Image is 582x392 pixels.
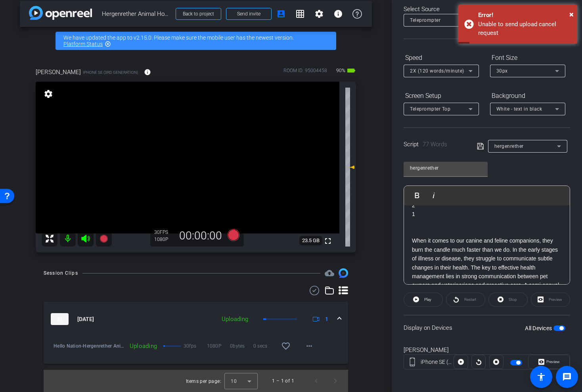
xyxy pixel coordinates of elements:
[102,6,171,22] span: Hergenrether Animal Hospital_
[339,268,348,278] img: Session clips
[44,269,78,277] div: Session Clips
[496,106,542,112] span: White - text in black
[154,236,174,243] div: 1080P
[44,302,348,337] mat-expansion-panel-header: thumb-nail[DATE]Uploading1
[144,69,151,76] mat-icon: info
[404,5,570,14] div: Select Source
[218,315,252,324] div: Uploading
[36,68,81,76] span: [PERSON_NAME]
[404,89,479,103] div: Screen Setup
[154,229,174,235] div: 30
[54,342,126,350] span: Hello Nation-Hergenrether Animal Hospital--2025-08-13-11-03-56-447-0
[304,341,314,351] mat-icon: more_horiz
[426,187,441,203] button: Italic (⌘I)
[410,17,440,23] span: Teleprompter
[323,236,333,246] mat-icon: fullscreen
[174,229,227,243] div: 00:00:00
[404,140,466,149] div: Script
[326,371,345,390] button: Next page
[237,11,260,17] span: Send invite
[276,9,286,19] mat-icon: account_box
[186,377,221,385] div: Items per page:
[176,8,221,20] button: Back to project
[226,8,272,20] button: Send invite
[325,315,328,323] span: 1
[424,297,431,302] span: Play
[207,342,230,350] span: 1080P
[335,64,347,77] span: 90%
[160,229,168,235] span: FPS
[478,11,571,20] div: Error!
[410,106,450,112] span: Teleprompter Top
[490,89,565,103] div: Background
[421,358,454,366] div: iPhone SE (3rd generation)
[412,236,562,307] p: When it comes to our canine and feline companions, they burn the candle much faster than we do. I...
[496,68,508,74] span: 30px
[230,342,253,350] span: 0bytes
[569,10,574,19] span: ×
[44,337,348,364] div: thumb-nail[DATE]Uploading1
[43,89,54,99] mat-icon: settings
[56,32,336,50] div: We have updated the app to v2.15.0. Please make sure the mobile user has the newest version.
[404,346,570,355] div: [PERSON_NAME]
[325,268,334,278] mat-icon: cloud_upload
[569,8,574,20] button: Close
[410,163,481,173] input: Title
[281,341,291,351] mat-icon: favorite_border
[314,9,324,19] mat-icon: settings
[183,11,214,17] span: Back to project
[536,372,546,382] mat-icon: accessibility
[325,268,334,278] span: Destinations for your clips
[83,69,138,75] span: iPhone SE (3rd generation)
[272,377,294,385] div: 1 – 1 of 1
[105,41,111,47] mat-icon: highlight_off
[51,313,69,325] img: thumb-nail
[423,141,447,148] span: 77 Words
[412,201,562,210] p: 2
[494,143,524,149] span: hergenrether
[299,236,322,245] span: 23.5 GB
[478,20,571,38] div: Unable to send upload cancel request
[283,67,327,78] div: ROOM ID: 95004458
[63,41,103,47] a: Platform Status
[412,210,562,218] p: 1
[307,371,326,390] button: Previous page
[29,6,92,20] img: app-logo
[410,187,425,203] button: Bold (⌘B)
[562,372,572,382] mat-icon: message
[333,9,343,19] mat-icon: info
[126,342,161,350] div: Uploading
[295,9,305,19] mat-icon: grid_on
[546,359,560,364] span: Preview
[490,51,565,65] div: Font Size
[404,293,443,307] button: Play
[345,163,355,172] mat-icon: 0 dB
[404,51,479,65] div: Speed
[410,68,464,74] span: 2X (120 words/minute)
[347,66,356,75] mat-icon: battery_std
[184,342,207,350] span: 30fps
[404,315,570,340] div: Display on Devices
[77,315,94,323] span: [DATE]
[253,342,277,350] span: 0 secs
[525,324,553,332] label: All Devices
[528,355,570,369] button: Preview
